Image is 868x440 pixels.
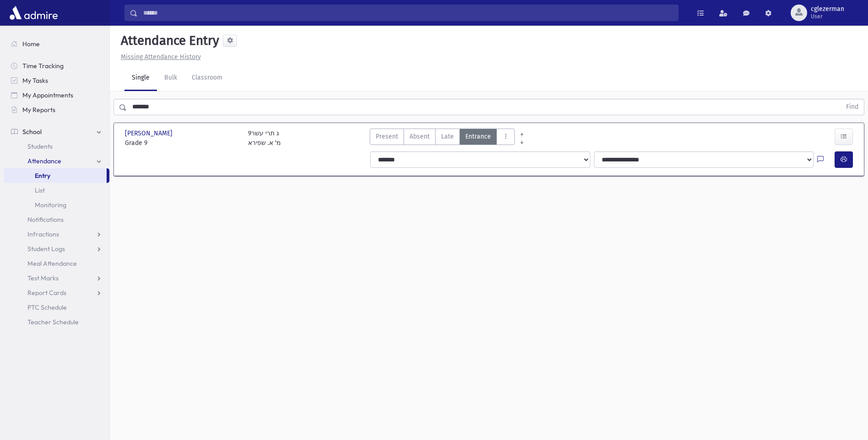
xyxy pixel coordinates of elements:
[4,73,109,88] a: My Tasks
[4,59,109,73] a: Time Tracking
[157,65,184,91] a: Bulk
[22,106,55,114] span: My Reports
[4,124,109,139] a: School
[811,5,844,13] span: cglezerman
[376,132,398,141] span: Present
[441,132,454,141] span: Late
[4,88,109,102] a: My Appointments
[4,212,109,227] a: Notifications
[27,303,67,311] span: PTC Schedule
[4,183,109,198] a: List
[125,129,174,138] span: [PERSON_NAME]
[4,285,109,300] a: Report Cards
[4,271,109,285] a: Test Marks
[117,53,201,61] a: Missing Attendance History
[27,215,64,224] span: Notifications
[27,259,77,268] span: Meal Attendance
[184,65,230,91] a: Classroom
[4,227,109,241] a: Infractions
[22,91,73,99] span: My Appointments
[117,33,219,48] h5: Attendance Entry
[4,300,109,315] a: PTC Schedule
[410,132,430,141] span: Absent
[27,274,59,282] span: Test Marks
[370,129,515,148] div: AttTypes
[811,13,844,20] span: User
[22,40,40,48] span: Home
[4,139,109,154] a: Students
[465,132,491,141] span: Entrance
[4,37,109,51] a: Home
[4,102,109,117] a: My Reports
[7,4,60,22] img: AdmirePro
[22,128,42,136] span: School
[27,318,79,326] span: Teacher Schedule
[27,142,53,150] span: Students
[35,172,50,180] span: Entry
[22,76,48,85] span: My Tasks
[4,198,109,212] a: Monitoring
[248,129,281,148] div: 9ג תרי עשר מ' א. שפירא
[121,53,201,61] u: Missing Attendance History
[22,62,64,70] span: Time Tracking
[4,256,109,271] a: Meal Attendance
[138,5,678,21] input: Search
[35,201,66,209] span: Monitoring
[4,241,109,256] a: Student Logs
[4,168,107,183] a: Entry
[841,99,864,115] button: Find
[125,138,239,148] span: Grade 9
[27,157,61,165] span: Attendance
[4,154,109,168] a: Attendance
[27,245,65,253] span: Student Logs
[4,315,109,329] a: Teacher Schedule
[27,289,66,297] span: Report Cards
[35,186,45,194] span: List
[27,230,59,238] span: Infractions
[124,65,157,91] a: Single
